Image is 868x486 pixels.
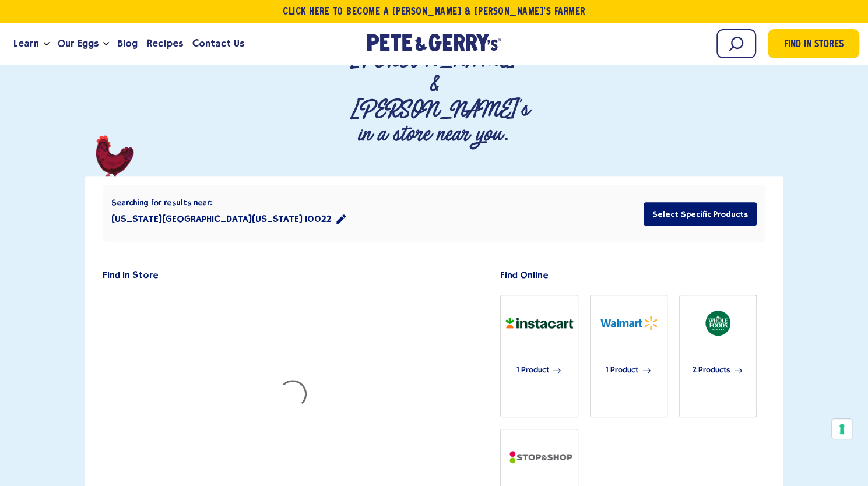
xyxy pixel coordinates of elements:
[832,419,852,439] button: Your consent preferences for tracking technologies
[783,37,843,53] span: Find in Stores
[53,28,103,59] a: Our Eggs
[188,28,249,59] a: Contact Us
[103,42,109,46] button: Open the dropdown menu for Our Eggs
[58,36,99,51] span: Our Eggs
[44,42,50,46] button: Open the dropdown menu for Learn
[9,28,44,59] a: Learn
[147,36,182,51] span: Recipes
[716,29,756,58] input: Search
[13,36,39,51] span: Learn
[117,36,138,51] span: Blog
[350,21,518,147] p: Find [PERSON_NAME] & [PERSON_NAME]'s in a store near you.
[768,29,859,58] a: Find in Stores
[192,36,244,51] span: Contact Us
[113,28,142,59] a: Blog
[142,28,187,59] a: Recipes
